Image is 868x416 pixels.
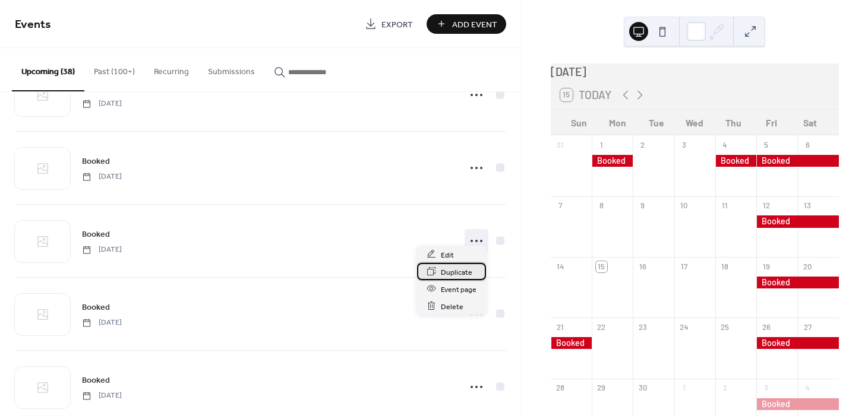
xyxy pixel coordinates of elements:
[15,13,51,36] span: Events
[82,155,110,168] span: Booked
[82,301,110,314] span: Booked
[752,110,791,135] div: Fri
[791,110,829,135] div: Sat
[441,249,454,261] span: Edit
[82,228,110,241] span: Booked
[678,322,689,333] div: 24
[802,201,813,211] div: 13
[82,317,122,328] span: [DATE]
[84,48,144,90] button: Past (100+)
[719,201,730,211] div: 11
[452,18,497,31] span: Add Event
[719,261,730,272] div: 18
[198,48,264,90] button: Submissions
[760,139,771,150] div: 5
[719,322,730,333] div: 25
[802,139,813,150] div: 6
[676,110,714,135] div: Wed
[82,374,110,387] span: Booked
[555,139,566,150] div: 31
[596,383,607,393] div: 29
[555,322,566,333] div: 21
[760,322,771,333] div: 26
[756,398,839,410] div: Booked
[715,155,756,167] div: Booked
[82,227,110,241] a: Booked
[441,283,476,296] span: Event page
[82,99,122,109] span: [DATE]
[756,155,839,167] div: Booked
[598,110,637,135] div: Mon
[82,172,122,182] span: [DATE]
[678,383,689,393] div: 1
[760,201,771,211] div: 12
[637,110,676,135] div: Tue
[560,110,599,135] div: Sun
[802,261,813,272] div: 20
[756,215,839,227] div: Booked
[555,261,566,272] div: 14
[802,322,813,333] div: 27
[427,14,506,34] button: Add Event
[82,390,122,401] span: [DATE]
[551,337,592,349] div: Booked
[802,383,813,393] div: 4
[441,266,472,278] span: Duplicate
[596,201,607,211] div: 8
[551,63,839,81] div: [DATE]
[637,201,648,211] div: 9
[719,383,730,393] div: 2
[555,201,566,211] div: 7
[12,48,84,91] button: Upcoming (38)
[637,139,648,150] div: 2
[678,201,689,211] div: 10
[82,373,110,387] a: Booked
[760,261,771,272] div: 19
[596,322,607,333] div: 22
[637,383,648,393] div: 30
[356,14,422,34] a: Export
[714,110,753,135] div: Thu
[719,139,730,150] div: 4
[82,244,122,255] span: [DATE]
[596,261,607,272] div: 15
[144,48,198,90] button: Recurring
[592,155,633,167] div: Booked
[82,300,110,314] a: Booked
[637,322,648,333] div: 23
[756,277,839,288] div: Booked
[441,300,463,313] span: Delete
[678,139,689,150] div: 3
[381,18,413,31] span: Export
[756,337,839,349] div: Booked
[678,261,689,272] div: 17
[637,261,648,272] div: 16
[555,383,566,393] div: 28
[596,139,607,150] div: 1
[82,154,110,168] a: Booked
[760,383,771,393] div: 3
